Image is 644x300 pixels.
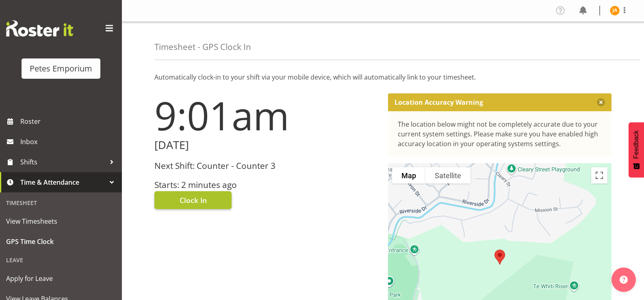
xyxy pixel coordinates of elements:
[2,252,120,268] div: Leave
[20,136,118,148] span: Inbox
[425,167,471,183] button: Show satellite imagery
[20,176,106,188] span: Time & Attendance
[154,139,378,151] h2: [DATE]
[6,235,116,248] span: GPS Time Clock
[20,115,118,127] span: Roster
[2,231,120,252] a: GPS Time Clock
[6,20,73,37] img: Rosterit website logo
[620,276,628,284] img: help-xxl-2.png
[395,98,483,106] p: Location Accuracy Warning
[154,191,232,209] button: Clock In
[154,93,378,137] h1: 9:01am
[2,194,120,211] div: Timesheet
[30,63,92,75] div: Petes Emporium
[633,130,640,159] span: Feedback
[20,156,106,168] span: Shifts
[591,167,607,183] button: Toggle fullscreen view
[629,122,644,177] button: Feedback - Show survey
[597,98,605,106] button: Close message
[392,167,425,183] button: Show street map
[154,180,378,190] h3: Starts: 2 minutes ago
[180,195,207,205] span: Clock In
[154,72,611,82] p: Automatically clock-in to your shift via your mobile device, which will automatically link to you...
[610,6,620,15] img: jeseryl-armstrong10788.jpg
[2,268,120,289] a: Apply for Leave
[6,215,116,227] span: View Timesheets
[154,161,378,171] h3: Next Shift: Counter - Counter 3
[154,42,251,52] h4: Timesheet - GPS Clock In
[6,272,116,285] span: Apply for Leave
[2,211,120,231] a: View Timesheets
[398,119,602,149] div: The location below might not be completely accurate due to your current system settings. Please m...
